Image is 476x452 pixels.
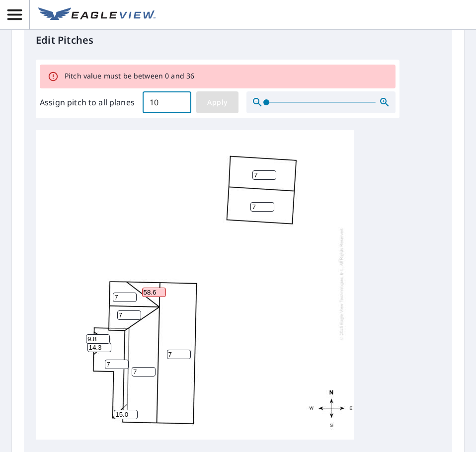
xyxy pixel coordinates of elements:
div: Pitch value must be between 0 and 36 [65,68,194,85]
span: Apply [204,96,231,109]
input: 00.0 [143,88,191,116]
p: Edit Pitches [36,33,440,48]
img: EV Logo [38,7,156,22]
button: Apply [196,91,238,113]
label: Assign pitch to all planes [40,96,135,108]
